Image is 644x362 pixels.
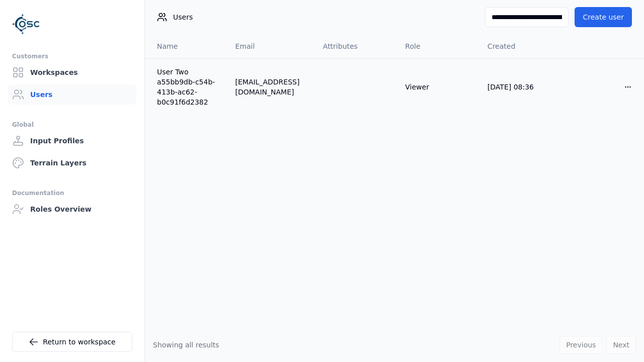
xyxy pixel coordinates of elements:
th: Created [479,34,562,58]
img: Logo [12,10,40,38]
th: Name [145,34,227,58]
th: Role [397,34,479,58]
div: Viewer [405,82,471,92]
a: Terrain Layers [8,153,136,173]
a: Input Profiles [8,131,136,151]
span: Showing all results [153,341,219,349]
div: [DATE] 08:36 [488,82,554,92]
a: Return to workspace [12,332,132,352]
div: Global [12,119,132,131]
th: Email [227,34,315,58]
a: User Two a55bb9db-c54b-413b-ac62-b0c91f6d2382 [157,67,219,107]
a: Users [8,84,136,105]
div: [EMAIL_ADDRESS][DOMAIN_NAME] [235,77,307,97]
th: Attributes [315,34,397,58]
button: Create user [575,7,632,27]
span: Users [173,12,193,22]
div: Documentation [12,187,132,199]
div: Customers [12,50,132,62]
a: Workspaces [8,62,136,82]
a: Roles Overview [8,199,136,219]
